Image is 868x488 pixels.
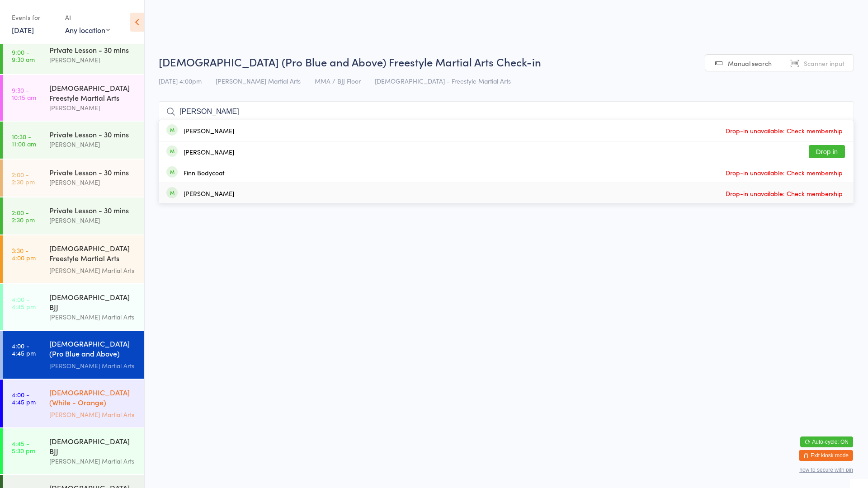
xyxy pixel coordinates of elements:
div: At [65,10,110,25]
span: Drop-in unavailable: Check membership [723,124,845,137]
div: Any location [65,25,110,35]
time: 2:00 - 2:30 pm [12,209,35,223]
button: Exit kiosk mode [799,450,853,461]
span: [DEMOGRAPHIC_DATA] - Freestyle Martial Arts [375,76,511,85]
div: [PERSON_NAME] [49,55,137,65]
time: 4:00 - 4:45 pm [12,296,36,310]
time: 3:30 - 4:00 pm [12,247,36,261]
time: 9:00 - 9:30 am [12,48,35,63]
button: Drop in [809,145,845,158]
div: [PERSON_NAME] Martial Arts [49,456,137,466]
span: MMA / BJJ Floor [315,76,361,85]
h2: [DEMOGRAPHIC_DATA] (Pro Blue and Above) Freestyle Martial Arts Check-in [159,54,854,69]
button: how to secure with pin [799,467,853,473]
div: [PERSON_NAME] [184,127,234,134]
div: [PERSON_NAME] [49,103,137,113]
span: Drop-in unavailable: Check membership [723,166,845,179]
time: 9:30 - 10:15 am [12,86,36,101]
div: [DEMOGRAPHIC_DATA] Freestyle Martial Arts [49,83,137,103]
span: Drop-in unavailable: Check membership [723,187,845,200]
input: Search [159,101,854,122]
div: [PERSON_NAME] [184,148,234,155]
div: [PERSON_NAME] Martial Arts [49,265,137,276]
div: [PERSON_NAME] Martial Arts [49,409,137,420]
div: [DEMOGRAPHIC_DATA] (Pro Blue and Above) Freestyle Martial Arts [49,338,137,361]
a: 4:00 -4:45 pm[DEMOGRAPHIC_DATA] (Pro Blue and Above) Freestyle Martial Arts[PERSON_NAME] Martial ... [3,331,144,379]
a: 4:00 -4:45 pm[DEMOGRAPHIC_DATA] BJJ[PERSON_NAME] Martial Arts [3,284,144,330]
div: [PERSON_NAME] Martial Arts [49,361,137,371]
div: [DEMOGRAPHIC_DATA] BJJ [49,292,137,312]
a: 2:00 -2:30 pmPrivate Lesson - 30 mins[PERSON_NAME] [3,197,144,235]
a: 3:30 -4:00 pm[DEMOGRAPHIC_DATA] Freestyle Martial Arts (Little Heroes)[PERSON_NAME] Martial Arts [3,235,144,283]
a: 9:30 -10:15 am[DEMOGRAPHIC_DATA] Freestyle Martial Arts[PERSON_NAME] [3,75,144,121]
span: [DATE] 4:00pm [159,76,202,85]
time: 4:00 - 4:45 pm [12,342,36,357]
a: [DATE] [12,25,34,35]
div: [PERSON_NAME] [49,139,137,150]
div: Private Lesson - 30 mins [49,167,137,177]
a: 2:00 -2:30 pmPrivate Lesson - 30 mins[PERSON_NAME] [3,160,144,197]
div: [DEMOGRAPHIC_DATA] BJJ [49,436,137,456]
time: 4:00 - 4:45 pm [12,391,36,405]
div: [PERSON_NAME] [184,190,234,197]
span: Manual search [728,59,772,68]
a: 9:00 -9:30 amPrivate Lesson - 30 mins[PERSON_NAME] [3,37,144,74]
time: 4:45 - 5:30 pm [12,440,35,454]
div: [PERSON_NAME] [49,215,137,225]
div: Private Lesson - 30 mins [49,129,137,139]
time: 10:30 - 11:00 am [12,133,36,147]
div: Events for [12,10,56,25]
button: Auto-cycle: ON [800,436,853,447]
time: 2:00 - 2:30 pm [12,171,35,185]
span: Scanner input [804,59,844,68]
div: [DEMOGRAPHIC_DATA] (White - Orange) Freestyle Martial Arts [49,387,137,409]
div: [DEMOGRAPHIC_DATA] Freestyle Martial Arts (Little Heroes) [49,243,137,265]
span: [PERSON_NAME] Martial Arts [216,76,301,85]
div: [PERSON_NAME] [49,177,137,188]
div: Finn Bodycoat [184,169,224,176]
div: Private Lesson - 30 mins [49,45,137,55]
div: Private Lesson - 30 mins [49,205,137,215]
div: [PERSON_NAME] Martial Arts [49,312,137,322]
a: 4:00 -4:45 pm[DEMOGRAPHIC_DATA] (White - Orange) Freestyle Martial Arts[PERSON_NAME] Martial Arts [3,380,144,427]
a: 4:45 -5:30 pm[DEMOGRAPHIC_DATA] BJJ[PERSON_NAME] Martial Arts [3,428,144,474]
a: 10:30 -11:00 amPrivate Lesson - 30 mins[PERSON_NAME] [3,122,144,159]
